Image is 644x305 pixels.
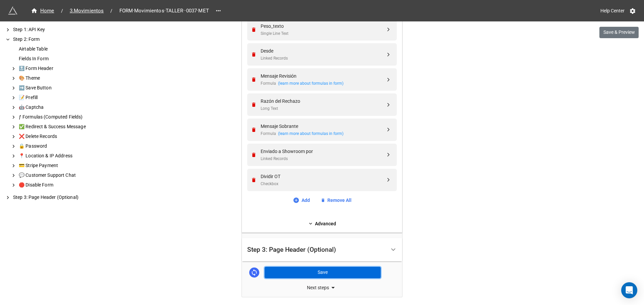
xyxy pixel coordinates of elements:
[261,47,385,55] div: Desde
[27,7,213,15] nav: breadcrumb
[251,127,259,133] a: Remove
[115,7,213,15] span: FORM·Movimientos·TALLER··0037·MET
[17,75,107,82] div: 🎨 Theme
[8,6,17,15] img: miniextensions-icon.73ae0678.png
[261,131,385,137] div: Formula
[261,173,385,180] div: Dividir OT
[17,84,107,91] div: ➡️ Save Button
[261,55,385,62] div: Linked Records
[17,181,107,188] div: 🛑 Disable Form
[278,80,343,87] a: (learn more about formulas in form)
[321,197,352,204] a: Remove All
[17,104,107,111] div: 🤖 Captcha
[17,46,107,53] div: Airtable Table
[261,80,385,87] div: Formula
[278,131,343,137] a: (learn more about formulas in form)
[12,26,107,33] div: Step 1: API Key
[31,7,54,15] div: Home
[261,181,385,187] div: Checkbox
[265,267,381,278] button: Save
[251,77,259,82] a: Remove
[17,94,107,101] div: 📝 Prefill
[251,52,259,57] a: Remove
[247,220,397,227] a: Advanced
[261,22,385,30] div: Peso_texto
[61,7,63,14] li: /
[249,268,259,278] a: Sync Base Structure
[27,7,58,15] a: Home
[621,282,637,298] div: Open Intercom Messenger
[596,5,629,17] a: Help Center
[17,172,107,179] div: 💬 Customer Support Chat
[17,65,107,72] div: 🔝 Form Header
[247,246,336,253] div: Step 3: Page Header (Optional)
[17,133,107,140] div: ❌ Delete Records
[17,162,107,169] div: 💳 Stripe Payment
[599,27,639,38] button: Save & Preview
[17,123,107,130] div: ✅ Redirect & Success Message
[66,7,108,15] a: 3.Movimientos
[12,36,107,43] div: Step 2: Form
[261,105,385,112] div: Long Text
[17,113,107,121] div: ƒ Formulas (Computed Fields)
[66,7,108,15] span: 3.Movimientos
[261,123,385,130] div: Mensaje Sobrante
[110,7,112,14] li: /
[261,97,385,105] div: Razón del Rechazo
[251,152,259,158] a: Remove
[12,194,107,201] div: Step 3: Page Header (Optional)
[17,55,107,62] div: Fields In Form
[17,152,107,159] div: 📍 Location & IP Address
[17,143,107,150] div: 🔒 Password
[242,238,402,262] div: Step 3: Page Header (Optional)
[261,156,385,162] div: Linked Records
[261,148,385,155] div: Enviado a Showroom por
[251,177,259,183] a: Remove
[251,102,259,107] a: Remove
[293,197,310,204] a: Add
[261,72,385,80] div: Mensaje Revisión
[242,284,402,292] div: Next steps
[261,30,385,37] div: Single Line Text
[251,27,259,32] a: Remove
